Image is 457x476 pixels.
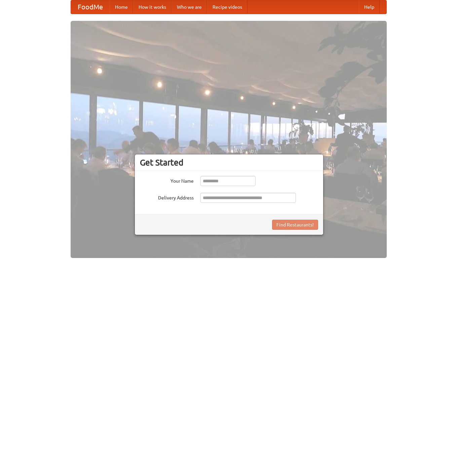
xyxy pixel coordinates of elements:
[359,0,380,14] a: Help
[140,176,194,184] label: Your Name
[71,0,110,14] a: FoodMe
[207,0,247,14] a: Recipe videos
[140,193,194,201] label: Delivery Address
[133,0,172,14] a: How it works
[272,220,318,230] button: Find Restaurants!
[110,0,133,14] a: Home
[140,157,318,168] h3: Get Started
[172,0,207,14] a: Who we are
